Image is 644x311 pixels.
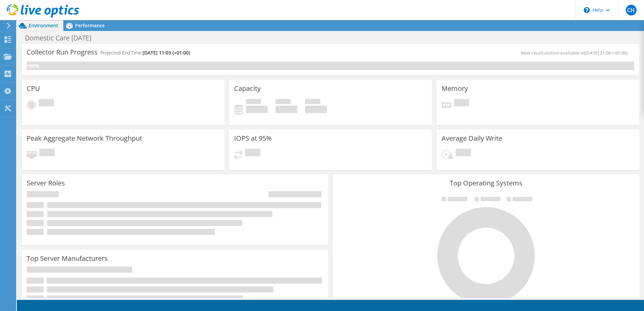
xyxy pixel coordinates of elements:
[27,135,142,142] h3: Peak Aggregate Network Throughput
[39,99,54,108] span: Pending
[276,99,291,106] span: Free
[626,5,637,15] span: CH
[246,106,268,113] h4: 0 GiB
[442,135,502,142] h3: Average Daily Write
[75,22,105,29] span: Performance
[100,49,190,57] h4: Projected End Time:
[305,106,327,113] h4: 0 GiB
[27,179,65,187] h3: Server Roles
[27,255,108,262] h3: Top Server Manufacturers
[454,99,469,108] span: Pending
[246,99,261,106] span: Used
[442,85,468,92] h3: Memory
[22,34,102,42] h1: Domestic Care [DATE]
[29,22,58,29] span: Environment
[456,149,471,158] span: Pending
[39,149,55,158] span: Pending
[27,85,40,92] h3: CPU
[305,99,320,106] span: Total
[245,149,260,158] span: Pending
[584,7,590,13] svg: \n
[142,49,190,56] span: [DATE] 11:03 (+01:00)
[234,85,261,92] h3: Capacity
[338,179,634,187] h3: Top Operating Systems
[234,135,272,142] h3: IOPS at 95%
[521,50,631,56] span: Next recalculation available at
[585,50,627,56] span: [DATE] 21:08 (+01:00)
[276,106,297,113] h4: 0 GiB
